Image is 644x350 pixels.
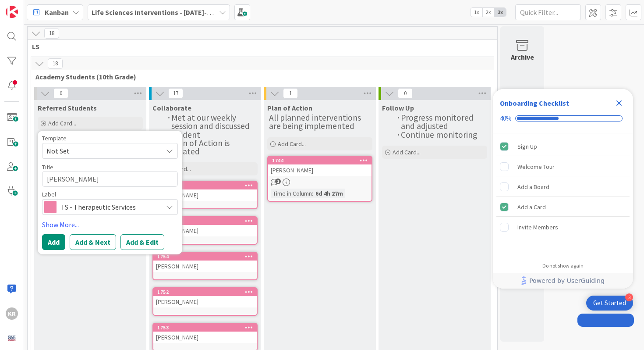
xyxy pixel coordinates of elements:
[313,189,345,198] div: 6d 4h 27m
[42,219,178,230] a: Show More...
[625,293,633,301] div: 3
[529,275,605,286] span: Powered by UserGuiding
[153,332,257,343] div: [PERSON_NAME]
[471,8,482,17] span: 1x
[153,261,257,272] div: [PERSON_NAME]
[42,171,178,187] textarea: [PERSON_NAME]
[497,273,629,289] a: Powered by UserGuiding
[48,119,76,127] span: Add Card...
[268,157,372,176] div: 1744[PERSON_NAME]
[493,133,633,257] div: Checklist items
[269,112,363,131] span: All planned interventions are being implemented
[152,287,258,316] a: 1752[PERSON_NAME]
[42,163,53,171] label: Title
[46,145,156,157] span: Not Set
[153,182,257,189] div: 1751
[6,332,18,344] img: avatar
[32,42,486,51] span: LS
[92,8,227,17] b: Life Sciences Interventions - [DATE]-[DATE]
[393,148,421,156] span: Add Card...
[496,177,630,196] div: Add a Board is incomplete.
[61,201,158,213] span: TS - Therapeutic Services
[152,104,191,112] span: Collaborate
[157,254,257,260] div: 1754
[53,88,68,99] span: 0
[482,8,494,17] span: 2x
[496,197,630,217] div: Add a Card is complete.
[35,72,483,81] span: Academy Students (10th Grade)
[268,157,372,164] div: 1744
[493,273,633,289] div: Footer
[152,252,258,280] a: 1754[PERSON_NAME]
[401,129,477,140] span: Continue monitoring
[42,234,65,250] button: Add
[283,88,298,99] span: 1
[382,104,414,112] span: Follow Up
[168,88,183,99] span: 17
[152,216,258,245] a: 1750[PERSON_NAME]
[153,288,257,296] div: 1752
[494,8,506,17] span: 3x
[272,157,372,164] div: 1744
[38,104,97,112] span: Referred Students
[515,4,581,20] input: Quick Filter...
[267,156,372,202] a: 1744[PERSON_NAME]Time in Column:6d 4h 27m
[493,89,633,289] div: Checklist Container
[42,191,56,197] span: Label
[511,52,534,62] div: Archive
[542,262,584,269] div: Do not show again
[517,202,546,212] div: Add a Card
[500,114,512,122] div: 40%
[517,222,558,232] div: Invite Members
[153,253,257,272] div: 1754[PERSON_NAME]
[157,218,257,224] div: 1750
[153,288,257,307] div: 1752[PERSON_NAME]
[153,182,257,201] div: 1751[PERSON_NAME]
[496,157,630,176] div: Welcome Tour is incomplete.
[275,179,281,184] span: 1
[153,217,257,225] div: 1750
[171,138,231,157] span: Plan of Action is created
[517,141,537,152] div: Sign Up
[70,234,116,250] button: Add & Next
[612,96,626,110] div: Close Checklist
[278,140,306,148] span: Add Card...
[120,234,164,250] button: Add & Edit
[496,137,630,156] div: Sign Up is complete.
[517,182,549,192] div: Add a Board
[500,98,569,108] div: Onboarding Checklist
[267,104,312,112] span: Plan of Action
[6,307,18,320] div: KR
[153,324,257,343] div: 1753[PERSON_NAME]
[153,189,257,201] div: [PERSON_NAME]
[593,299,626,307] div: Get Started
[153,324,257,332] div: 1753
[153,225,257,236] div: [PERSON_NAME]
[157,289,257,295] div: 1752
[153,253,257,261] div: 1754
[153,296,257,307] div: [PERSON_NAME]
[44,28,59,39] span: 18
[268,164,372,176] div: [PERSON_NAME]
[152,181,258,209] a: 1751[PERSON_NAME]
[496,218,630,237] div: Invite Members is incomplete.
[401,112,475,131] span: Progress monitored and adjusted
[42,135,67,141] span: Template
[45,7,69,18] span: Kanban
[271,189,312,198] div: Time in Column
[48,58,63,69] span: 18
[171,112,251,140] span: Met at our weekly session and discussed student
[500,114,626,122] div: Checklist progress: 40%
[157,325,257,331] div: 1753
[398,88,413,99] span: 0
[517,161,555,172] div: Welcome Tour
[312,189,313,198] span: :
[153,217,257,236] div: 1750[PERSON_NAME]
[586,296,633,311] div: Open Get Started checklist, remaining modules: 3
[6,6,18,18] img: Visit kanbanzone.com
[157,182,257,189] div: 1751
